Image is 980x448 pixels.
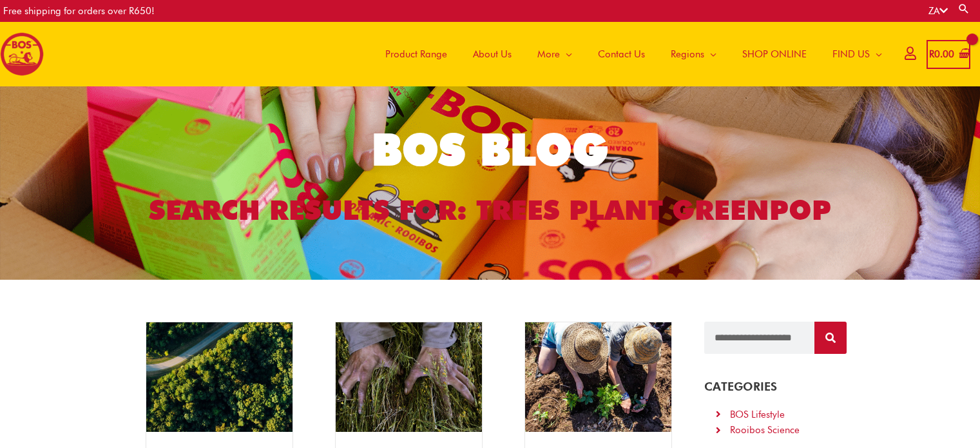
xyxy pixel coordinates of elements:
span: Product Range [385,35,447,73]
a: Search button [957,3,970,15]
div: Rooibos Science [730,422,800,438]
a: Regions [658,22,729,86]
a: Contact Us [585,22,658,86]
img: people planting trees [525,322,671,432]
span: R [929,48,934,60]
button: Search [814,322,847,354]
bdi: 0.00 [929,48,954,60]
a: About Us [460,22,524,86]
nav: Site Navigation [363,22,895,86]
span: Regions [671,35,704,73]
a: BOS Lifestyle [714,407,837,423]
div: BOS Lifestyle [730,407,785,423]
img: rooibos [336,322,482,432]
a: SHOP ONLINE [729,22,820,86]
span: About Us [473,35,512,73]
span: More [537,35,560,73]
a: View Shopping Cart, empty [927,40,970,69]
a: Product Range [372,22,460,86]
span: SHOP ONLINE [742,35,807,73]
h1: BOS BLOG [137,119,843,180]
span: Contact Us [598,35,645,73]
a: Rooibos Science [714,422,837,438]
h4: CATEGORIES [704,380,847,394]
span: FIND US [832,35,870,73]
a: More [524,22,585,86]
h2: Search Results for: trees plant greenpop [137,193,843,228]
a: ZA [928,5,948,17]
